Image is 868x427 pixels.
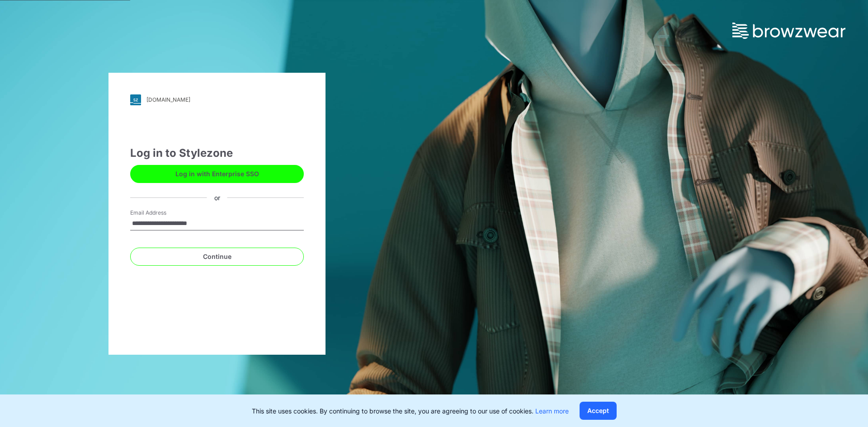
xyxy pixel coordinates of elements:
[252,406,569,416] p: This site uses cookies. By continuing to browse the site, you are agreeing to our use of cookies.
[130,248,304,266] button: Continue
[732,23,845,39] img: browzwear-logo.73288ffb.svg
[580,402,617,420] button: Accept
[130,94,141,105] img: svg+xml;base64,PHN2ZyB3aWR0aD0iMjgiIGhlaWdodD0iMjgiIHZpZXdCb3g9IjAgMCAyOCAyOCIgZmlsbD0ibm9uZSIgeG...
[130,209,193,217] label: Email Address
[535,407,569,415] a: Learn more
[130,94,304,105] a: [DOMAIN_NAME]
[207,193,227,202] div: or
[130,165,304,183] button: Log in with Enterprise SSO
[146,96,190,103] div: [DOMAIN_NAME]
[130,145,304,161] div: Log in to Stylezone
